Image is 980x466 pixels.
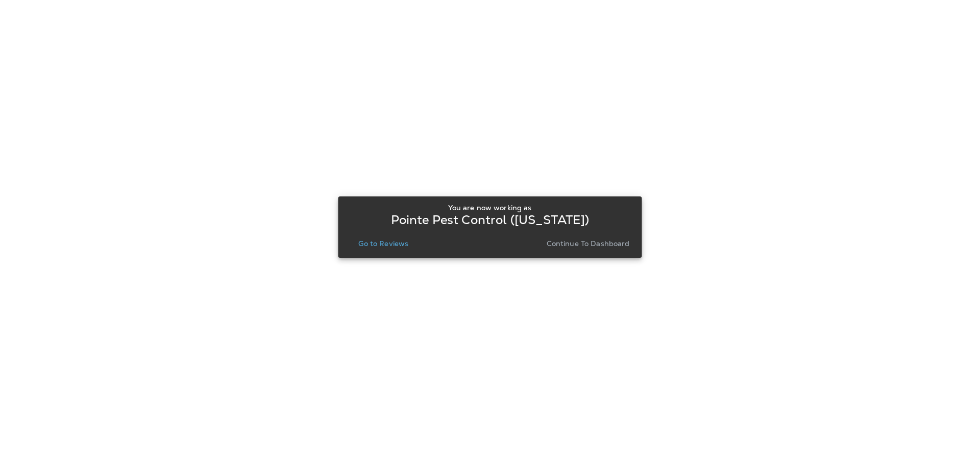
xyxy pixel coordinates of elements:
[547,239,630,248] p: Continue to Dashboard
[543,236,634,251] button: Continue to Dashboard
[358,239,408,248] p: Go to Reviews
[354,236,412,251] button: Go to Reviews
[448,204,531,212] p: You are now working as
[391,216,589,224] p: Pointe Pest Control ([US_STATE])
